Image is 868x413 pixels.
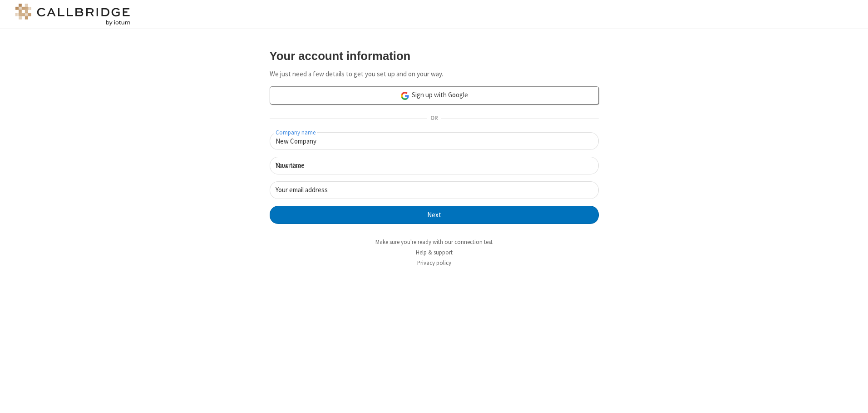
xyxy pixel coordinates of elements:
[417,259,451,267] a: Privacy policy
[416,249,453,256] a: Help & support
[400,91,410,101] img: google-icon.png
[270,86,599,104] a: Sign up with Google
[270,50,599,62] h3: Your account information
[270,132,599,150] input: Company name
[14,4,132,25] img: logo@2x.png
[270,206,599,224] button: Next
[270,181,599,199] input: Your email address
[427,112,441,125] span: OR
[375,238,493,246] a: Make sure you're ready with our connection test
[270,157,599,174] input: Your name
[270,69,599,80] p: We just need a few details to get you set up and on your way.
